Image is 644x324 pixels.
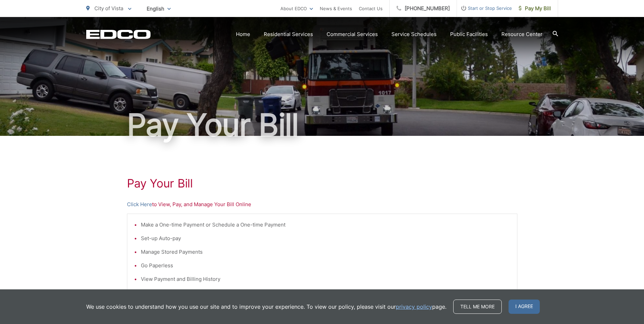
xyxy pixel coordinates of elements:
[264,30,313,38] a: Residential Services
[141,221,510,229] li: Make a One-time Payment or Schedule a One-time Payment
[236,30,250,38] a: Home
[519,4,551,13] span: Pay My Bill
[127,200,517,209] p: to View, Pay, and Manage Your Bill Online
[141,262,510,270] li: Go Paperless
[127,177,517,190] h1: Pay Your Bill
[391,30,437,38] a: Service Schedules
[86,303,446,311] p: We use cookies to understand how you use our site and to improve your experience. To view our pol...
[86,30,151,39] a: EDCD logo. Return to the homepage.
[141,275,510,283] li: View Payment and Billing History
[280,4,313,13] a: About EDCO
[142,3,176,15] span: English
[141,248,510,256] li: Manage Stored Payments
[396,303,432,311] a: privacy policy
[509,300,540,314] span: I agree
[320,4,352,13] a: News & Events
[127,200,152,209] a: Click Here
[453,300,502,314] a: Tell me more
[86,108,558,142] h1: Pay Your Bill
[450,30,488,38] a: Public Facilities
[94,5,123,12] span: City of Vista
[501,30,542,38] a: Resource Center
[327,30,378,38] a: Commercial Services
[141,234,510,242] li: Set-up Auto-pay
[359,4,383,13] a: Contact Us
